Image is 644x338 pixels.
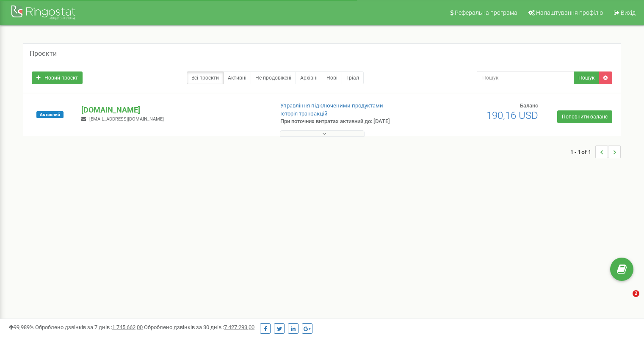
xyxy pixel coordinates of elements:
[30,50,57,58] h5: Проєкти
[615,290,636,311] iframe: Intercom live chat
[570,137,621,167] nav: ...
[570,146,595,158] span: 1 - 1 of 1
[280,110,328,117] a: Історія транзакцій
[224,324,254,330] u: 7 427 293,00
[342,71,364,84] a: Тріал
[144,324,254,330] span: Оброблено дзвінків за 30 днів :
[36,111,64,118] span: Активний
[280,118,416,126] p: При поточних витратах активний до: [DATE]
[520,102,538,109] span: Баланс
[8,324,34,330] span: 99,989%
[187,71,224,84] a: Всі проєкти
[486,110,538,121] span: 190,16 USD
[455,9,517,16] span: Реферальна програма
[81,104,266,115] p: [DOMAIN_NAME]
[280,102,383,109] a: Управління підключеними продуктами
[251,71,296,84] a: Не продовжені
[296,71,322,84] a: Архівні
[322,71,342,84] a: Нові
[35,324,143,330] span: Оброблено дзвінків за 7 днів :
[621,9,636,16] span: Вихід
[536,9,603,16] span: Налаштування профілю
[574,71,599,84] button: Пошук
[89,116,164,122] span: [EMAIL_ADDRESS][DOMAIN_NAME]
[477,71,574,84] input: Пошук
[557,110,612,123] a: Поповнити баланс
[223,71,251,84] a: Активні
[633,290,639,297] span: 2
[32,71,83,84] a: Новий проєкт
[112,324,143,330] u: 1 745 662,00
